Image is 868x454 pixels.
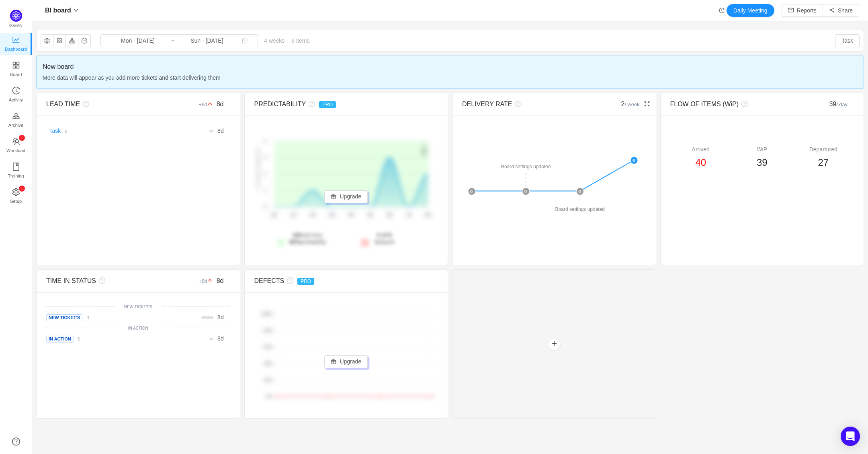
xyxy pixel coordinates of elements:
sup: 1 [19,135,25,141]
span: Activity [9,92,23,108]
i: icon: history [12,87,20,95]
i: icon: question-circle [739,101,748,107]
tspan: 0% [266,394,272,399]
span: 39 [757,157,768,168]
text: # of items delivered [255,148,260,190]
div: DEFECTS [254,276,392,286]
tspan: 3d [329,212,334,218]
button: icon: giftUpgrade [324,355,368,368]
button: Daily Meeting [727,4,774,17]
div: WiP [731,145,793,154]
tspan: 4 [264,139,266,144]
tspan: 5d [367,212,373,218]
a: Archive [12,112,20,128]
small: 3 [86,315,89,320]
button: icon: mailReports [782,4,823,17]
span: 40 [695,157,706,168]
tspan: 1 [264,188,266,193]
div: Open Intercom Messenger [841,427,860,446]
span: d [217,335,224,342]
small: 6 [65,129,67,134]
tspan: 8d [425,212,430,218]
span: LEAD TIME [46,101,80,107]
i: icon: calendar [242,38,248,43]
a: Task [49,128,61,134]
small: +6d [199,278,217,284]
span: delayed [375,232,394,245]
span: 8 [217,314,221,320]
i: icon: gold [12,112,20,120]
span: 8d [217,101,224,107]
a: 3 [82,314,89,320]
tspan: 0d [271,212,276,218]
span: More data will appear as you add more tickets and start delivering them [43,73,858,82]
button: icon: appstore [53,34,66,47]
tspan: 60% [264,345,272,349]
a: icon: settingSetup [12,188,20,204]
strong: 0 of 6 [377,232,392,238]
div: FLOW OF ITEMS (WiP) [670,99,808,109]
button: Task [835,34,860,47]
span: 8d [217,277,224,284]
strong: 80% [289,239,301,245]
input: Start date [105,36,170,45]
p: 1 [20,186,23,192]
span: lead time [289,232,326,245]
a: Board [12,62,20,78]
tspan: 6d [387,212,392,218]
div: Arrived [670,145,732,154]
i: icon: question-circle [306,101,315,107]
span: 4 weeks [258,37,315,44]
div: 39 [808,99,854,109]
small: / day [836,101,848,107]
small: NEW TICKET'S [124,305,152,309]
div: Board settings updated [554,204,606,215]
i: icon: question-circle [284,277,293,284]
i: icon: line-chart [12,36,20,44]
a: Activity [12,87,20,103]
a: icon: question-circle [12,437,20,446]
tspan: 0 [264,204,266,209]
tspan: 100% [261,312,272,316]
span: 6 items [291,37,309,44]
button: icon: setting [41,34,53,47]
img: Quantify [10,10,22,22]
i: icon: question-circle [80,101,89,107]
div: PREDICTABILITY [254,99,392,109]
span: d [217,314,224,320]
i: icon: setting [12,188,20,196]
span: Dashboard [5,41,27,57]
i: icon: history [719,8,725,13]
tspan: 20% [264,378,272,382]
tspan: 40% [264,361,272,366]
i: icon: appstore [12,61,20,69]
div: DELIVERY RATE [462,99,600,109]
tspan: 7d [406,212,411,218]
span: PRO [297,278,314,285]
a: 6 [74,335,80,342]
sup: 1 [19,186,25,192]
div: Board settings updated [500,161,552,172]
span: IN ACTION [46,336,74,343]
span: NEW TICKET'S [46,314,82,321]
tspan: 2 [264,171,266,176]
small: / week [625,101,640,107]
a: Dashboard [12,36,20,52]
span: d [217,128,224,134]
span: PRO [319,101,336,108]
strong: 8d [293,232,299,238]
span: Setup [10,193,22,209]
tspan: 1d [290,212,295,218]
button: icon: giftUpgrade [324,190,368,203]
span: New board [43,62,858,72]
a: Training [12,163,20,179]
button: icon: plus [548,338,561,351]
button: icon: apartment [66,34,78,47]
span: Training [8,168,24,184]
div: TIME IN STATUS [46,276,184,286]
i: icon: arrow-up [207,279,213,284]
a: 6 [61,128,67,134]
i: icon: fullscreen [640,101,650,107]
button: icon: share-altShare [823,4,859,17]
tspan: 80% [264,328,272,333]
